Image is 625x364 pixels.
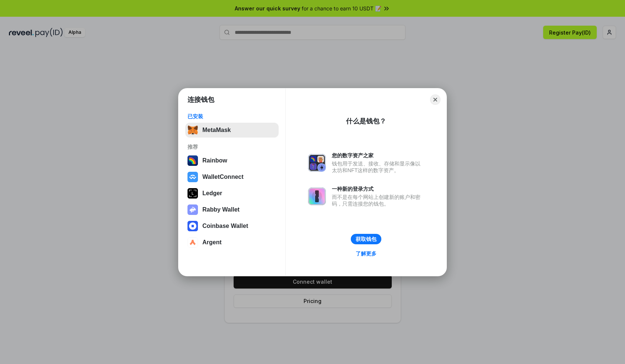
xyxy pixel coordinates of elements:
[308,154,326,172] img: svg+xml,%3Csvg%20xmlns%3D%22http%3A%2F%2Fwww.w3.org%2F2000%2Fsvg%22%20fill%3D%22none%22%20viewBox...
[332,186,424,192] div: 一种新的登录方式
[187,172,198,182] img: svg+xml,%3Csvg%20width%3D%2228%22%20height%3D%2228%22%20viewBox%3D%220%200%2028%2028%22%20fill%3D...
[185,235,279,250] button: Argent
[187,155,198,166] img: svg+xml,%3Csvg%20width%3D%22120%22%20height%3D%22120%22%20viewBox%3D%220%200%20120%20120%22%20fil...
[332,152,424,159] div: 您的数字资产之家
[202,174,244,180] div: WalletConnect
[308,187,326,205] img: svg+xml,%3Csvg%20xmlns%3D%22http%3A%2F%2Fwww.w3.org%2F2000%2Fsvg%22%20fill%3D%22none%22%20viewBox...
[356,250,376,257] div: 了解更多
[185,153,279,168] button: Rainbow
[185,186,279,201] button: Ledger
[351,249,381,258] a: 了解更多
[202,239,222,246] div: Argent
[187,95,214,104] h1: 连接钱包
[356,236,376,242] div: 获取钱包
[187,144,276,150] div: 推荐
[187,188,198,199] img: svg+xml,%3Csvg%20xmlns%3D%22http%3A%2F%2Fwww.w3.org%2F2000%2Fsvg%22%20width%3D%2228%22%20height%3...
[187,125,198,135] img: svg+xml,%3Csvg%20fill%3D%22none%22%20height%3D%2233%22%20viewBox%3D%220%200%2035%2033%22%20width%...
[346,117,386,126] div: 什么是钱包？
[202,127,231,133] div: MetaMask
[185,202,279,217] button: Rabby Wallet
[332,194,424,207] div: 而不是在每个网站上创建新的账户和密码，只需连接您的钱包。
[202,206,240,213] div: Rabby Wallet
[185,170,279,184] button: WalletConnect
[202,190,222,197] div: Ledger
[187,113,276,120] div: 已安装
[351,234,381,244] button: 获取钱包
[187,237,198,248] img: svg+xml,%3Csvg%20width%3D%2228%22%20height%3D%2228%22%20viewBox%3D%220%200%2028%2028%22%20fill%3D...
[202,223,248,229] div: Coinbase Wallet
[185,123,279,138] button: MetaMask
[185,219,279,233] button: Coinbase Wallet
[187,204,198,215] img: svg+xml,%3Csvg%20xmlns%3D%22http%3A%2F%2Fwww.w3.org%2F2000%2Fsvg%22%20fill%3D%22none%22%20viewBox...
[202,157,227,164] div: Rainbow
[430,94,440,105] button: Close
[332,160,424,174] div: 钱包用于发送、接收、存储和显示像以太坊和NFT这样的数字资产。
[187,221,198,231] img: svg+xml,%3Csvg%20width%3D%2228%22%20height%3D%2228%22%20viewBox%3D%220%200%2028%2028%22%20fill%3D...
